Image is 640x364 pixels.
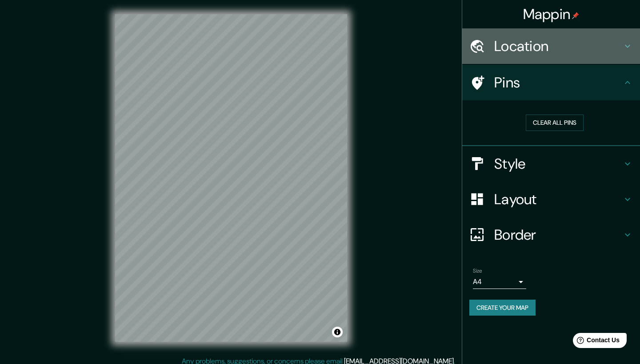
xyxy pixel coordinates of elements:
[494,37,622,55] h4: Location
[494,226,622,244] h4: Border
[494,155,622,173] h4: Style
[332,327,343,337] button: Toggle attribution
[561,329,630,354] iframe: Help widget launcher
[469,300,536,316] button: Create your map
[473,267,482,274] label: Size
[462,217,640,253] div: Border
[473,275,526,289] div: A4
[526,115,584,131] button: Clear all pins
[523,5,580,23] h4: Mappin
[462,28,640,64] div: Location
[462,146,640,182] div: Style
[572,12,579,19] img: pin-icon.png
[494,74,622,91] h4: Pins
[494,190,622,208] h4: Layout
[115,14,347,342] canvas: Map
[462,182,640,217] div: Layout
[462,65,640,100] div: Pins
